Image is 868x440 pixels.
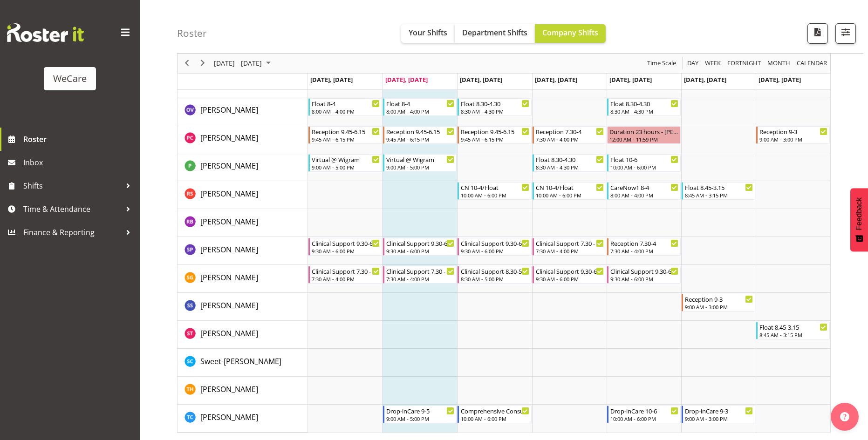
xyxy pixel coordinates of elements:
div: Reception 7.30-4 [536,127,604,136]
div: 8:30 AM - 4:30 PM [610,108,678,115]
div: Sanjita Gurung"s event - Clinical Support 9.30-6 Begin From Friday, October 10, 2025 at 9:30:00 A... [607,266,681,284]
td: Sabnam Pun resource [178,237,308,265]
div: Olive Vermazen"s event - Float 8.30-4.30 Begin From Friday, October 10, 2025 at 8:30:00 AM GMT+13... [607,98,681,116]
button: Previous [181,58,193,69]
div: Pooja Prabhu"s event - Float 8.30-4.30 Begin From Thursday, October 9, 2025 at 8:30:00 AM GMT+13:... [533,154,606,172]
span: Inbox [23,156,135,169]
div: 7:30 AM - 4:00 PM [610,247,678,255]
span: calendar [796,58,828,69]
span: [PERSON_NAME] [200,412,258,422]
span: [PERSON_NAME] [200,189,258,199]
span: Finance & Reporting [23,225,121,239]
button: October 2025 [212,58,275,69]
div: Float 8.45-3.15 [759,322,827,332]
div: Rhianne Sharples"s event - CN 10-4/Float Begin From Wednesday, October 8, 2025 at 10:00:00 AM GMT... [458,182,531,200]
button: Filter Shifts [835,23,856,44]
div: Torry Cobb"s event - Drop-inCare 10-6 Begin From Friday, October 10, 2025 at 10:00:00 AM GMT+13:0... [607,406,681,423]
span: [PERSON_NAME] [200,272,258,283]
div: Sabnam Pun"s event - Clinical Support 7.30 - 4 Begin From Thursday, October 9, 2025 at 7:30:00 AM... [533,238,606,256]
div: 9:00 AM - 3:00 PM [685,303,753,311]
div: Reception 7.30-4 [610,238,678,248]
div: Penny Clyne-Moffat"s event - Reception 9.45-6.15 Begin From Monday, October 6, 2025 at 9:45:00 AM... [308,126,382,144]
div: 9:30 AM - 6:00 PM [610,275,678,283]
div: Pooja Prabhu"s event - Virtual @ Wigram Begin From Monday, October 6, 2025 at 9:00:00 AM GMT+13:0... [308,154,382,172]
span: Time Scale [646,58,677,69]
span: Day [686,58,699,69]
div: Clinical Support 9.30-6 [312,238,380,248]
div: Float 8-4 [312,99,380,108]
div: Sabnam Pun"s event - Clinical Support 9.30-6 Begin From Wednesday, October 8, 2025 at 9:30:00 AM ... [458,238,531,256]
span: Month [766,58,791,69]
a: [PERSON_NAME] [200,160,258,171]
td: Sanjita Gurung resource [178,265,308,293]
div: Sanjita Gurung"s event - Clinical Support 9.30-6 Begin From Thursday, October 9, 2025 at 9:30:00 ... [533,266,606,284]
div: 8:30 AM - 4:30 PM [461,108,529,115]
div: Float 8-4 [386,99,454,108]
div: 10:00 AM - 6:00 PM [610,163,678,171]
div: Float 8.45-3.15 [685,183,753,192]
button: Timeline Week [704,58,723,69]
div: Reception 9-3 [759,127,827,136]
td: Torry Cobb resource [178,405,308,433]
div: 7:30 AM - 4:00 PM [312,275,380,283]
button: Download a PDF of the roster according to the set date range. [807,23,828,44]
span: Week [704,58,722,69]
div: Sabnam Pun"s event - Clinical Support 9.30-6 Begin From Monday, October 6, 2025 at 9:30:00 AM GMT... [308,238,382,256]
span: [PERSON_NAME] [200,300,258,311]
a: Sweet-[PERSON_NAME] [200,356,281,367]
a: [PERSON_NAME] [200,300,258,311]
a: [PERSON_NAME] [200,272,258,283]
span: [DATE], [DATE] [684,75,726,84]
div: Simone Turner"s event - Float 8.45-3.15 Begin From Sunday, October 12, 2025 at 8:45:00 AM GMT+13:... [756,322,830,339]
div: WeCare [53,72,87,86]
div: 9:00 AM - 3:00 PM [685,415,753,422]
td: Simone Turner resource [178,321,308,349]
div: Clinical Support 9.30-6 [461,238,529,248]
div: 8:30 AM - 4:30 PM [536,163,604,171]
div: 12:00 AM - 11:59 PM [609,135,678,143]
span: Sweet-[PERSON_NAME] [200,356,281,366]
div: Drop-inCare 9-3 [685,406,753,415]
span: [PERSON_NAME] [200,105,258,115]
div: Pooja Prabhu"s event - Virtual @ Wigram Begin From Tuesday, October 7, 2025 at 9:00:00 AM GMT+13:... [383,154,457,172]
div: Torry Cobb"s event - Comprehensive Consult 10-6 Begin From Wednesday, October 8, 2025 at 10:00:00... [458,406,531,423]
a: [PERSON_NAME] [200,328,258,339]
a: [PERSON_NAME] [200,412,258,423]
div: 10:00 AM - 6:00 PM [461,415,529,422]
button: Month [795,58,829,69]
div: Clinical Support 9.30-6 [610,266,678,276]
div: 9:30 AM - 6:00 PM [536,275,604,283]
td: Sweet-Lin Chan resource [178,349,308,377]
td: Olive Vermazen resource [178,97,308,125]
div: 7:30 AM - 4:00 PM [386,275,454,283]
span: [DATE], [DATE] [310,75,353,84]
span: [PERSON_NAME] [200,217,258,227]
div: Duration 23 hours - [PERSON_NAME] [609,127,678,136]
button: Department Shifts [455,24,535,43]
div: Sabnam Pun"s event - Reception 7.30-4 Begin From Friday, October 10, 2025 at 7:30:00 AM GMT+13:00... [607,238,681,256]
div: Rhianne Sharples"s event - CareNow1 8-4 Begin From Friday, October 10, 2025 at 8:00:00 AM GMT+13:... [607,182,681,200]
td: Ruby Beaumont resource [178,209,308,237]
td: Penny Clyne-Moffat resource [178,125,308,153]
span: [DATE], [DATE] [460,75,502,84]
span: [DATE], [DATE] [759,75,801,84]
button: Your Shifts [401,24,455,43]
a: [PERSON_NAME] [200,384,258,395]
td: Savanna Samson resource [178,293,308,321]
div: Reception 9-3 [685,294,753,304]
div: Clinical Support 8.30-5 [461,266,529,276]
div: Float 10-6 [610,155,678,164]
span: Department Shifts [462,27,527,38]
div: 10:00 AM - 6:00 PM [610,415,678,422]
span: [DATE] - [DATE] [213,58,263,69]
button: Time Scale [646,58,678,69]
a: [PERSON_NAME] [200,216,258,227]
div: Float 8.30-4.30 [461,99,529,108]
div: Rhianne Sharples"s event - CN 10-4/Float Begin From Thursday, October 9, 2025 at 10:00:00 AM GMT+... [533,182,606,200]
button: Fortnight [726,58,763,69]
div: Penny Clyne-Moffat"s event - Reception 9.45-6.15 Begin From Wednesday, October 8, 2025 at 9:45:00... [458,126,531,144]
div: 9:00 AM - 5:00 PM [386,163,454,171]
button: Next [197,58,209,69]
div: October 06 - 12, 2025 [211,54,276,73]
div: 8:00 AM - 4:00 PM [312,108,380,115]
